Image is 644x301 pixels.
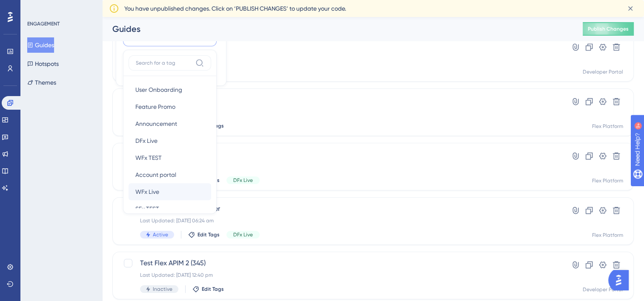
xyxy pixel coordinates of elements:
[140,149,538,159] span: DFx Design Status
[583,286,623,293] div: Developer Portal
[135,204,159,214] span: SFx TEST
[608,267,634,293] iframe: UserGuiding AI Assistant Launcher
[135,119,177,129] span: Announcement
[27,37,54,53] button: Guides
[129,98,211,115] button: Feature Promo
[135,153,162,163] span: WFx TEST
[27,75,56,90] button: Themes
[112,23,561,35] div: Guides
[129,200,211,217] button: SFx TEST
[124,3,346,14] span: You have unpublished changes. Click on ‘PUBLISH CHANGES’ to update your code.
[129,115,211,132] button: Announcement
[140,108,538,115] div: Last Updated: [DATE] 04:59 pm
[135,136,157,146] span: DFx Live
[129,132,211,149] button: DFx Live
[135,170,176,180] span: Account portal
[140,204,538,214] span: DFx Design Status banner
[202,286,224,292] span: Edit Tags
[188,231,220,238] button: Edit Tags
[129,81,211,98] button: User Onboarding
[20,2,53,12] span: Need Help?
[140,40,538,51] span: Developer Portal Feedback
[192,286,224,292] button: Edit Tags
[58,4,63,11] div: 9+
[140,163,538,170] div: Last Updated: [DATE] 04:41 pm
[153,231,168,238] span: Active
[27,20,60,27] div: ENGAGEMENT
[129,149,211,166] button: WFx TEST
[140,272,538,278] div: Last Updated: [DATE] 12:40 pm
[129,166,211,183] button: Account portal
[136,60,192,66] input: Search for a tag
[233,177,253,184] span: DFx Live
[592,177,623,184] div: Flex Platform
[583,68,623,75] div: Developer Portal
[197,231,220,238] span: Edit Tags
[135,102,175,112] span: Feature Promo
[588,26,629,32] span: Publish Changes
[135,85,182,95] span: User Onboarding
[135,187,159,197] span: WFx Live
[129,183,211,200] button: WFx Live
[140,258,538,268] span: Test Flex APIM 2 (345)
[140,54,538,61] div: Last Updated: [DATE] 09:07 am
[140,95,538,105] span: Webinar promotion
[592,232,623,239] div: Flex Platform
[153,286,172,292] span: Inactive
[27,56,59,71] button: Hotspots
[592,123,623,130] div: Flex Platform
[233,231,253,238] span: DFx Live
[140,217,538,224] div: Last Updated: [DATE] 06:24 am
[583,22,634,36] button: Publish Changes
